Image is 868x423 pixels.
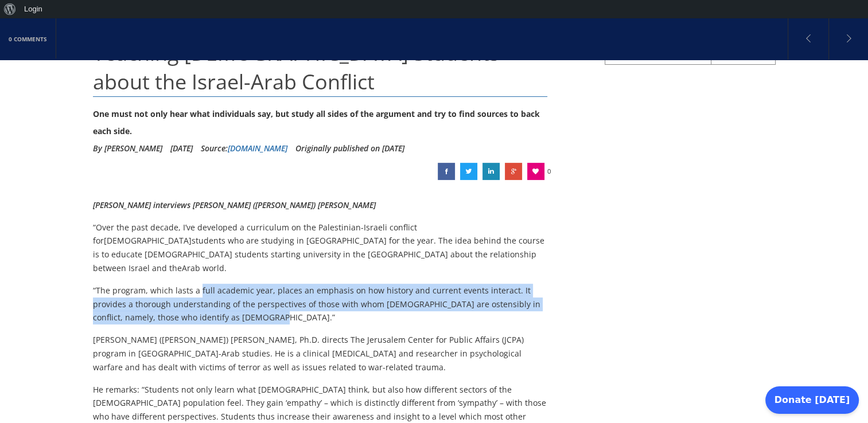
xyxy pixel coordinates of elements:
[93,199,376,210] em: [PERSON_NAME] interviews [PERSON_NAME] ([PERSON_NAME]) [PERSON_NAME]
[93,39,499,96] span: Teaching [DEMOGRAPHIC_DATA] Students about the Israel-Arab Conflict
[228,143,287,154] a: [DOMAIN_NAME]
[201,140,287,157] div: Source:
[93,221,548,275] p: “Over the past decade, I’ve developed a curriculum on the Palestinian-Israeli conflict for studen...
[295,140,404,157] li: Originally published on [DATE]
[182,263,224,273] span: Arab world
[93,140,162,157] li: By [PERSON_NAME]
[104,235,192,246] span: [DEMOGRAPHIC_DATA]
[93,284,548,324] p: “The program, which lasts a full academic year, places an emphasis on how history and current eve...
[505,163,522,180] a: Teaching American Jewish Students about the Israel-Arab Conflict
[93,333,548,374] p: [PERSON_NAME] ([PERSON_NAME]) [PERSON_NAME], Ph.D. directs The Jerusalem Center for Public Affair...
[170,140,193,157] li: [DATE]
[547,163,551,180] span: 0
[438,163,455,180] a: Teaching American Jewish Students about the Israel-Arab Conflict
[460,163,477,180] a: Teaching American Jewish Students about the Israel-Arab Conflict
[93,105,548,140] div: One must not only hear what individuals say, but study all sides of the argument and try to find ...
[482,163,500,180] a: Teaching American Jewish Students about the Israel-Arab Conflict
